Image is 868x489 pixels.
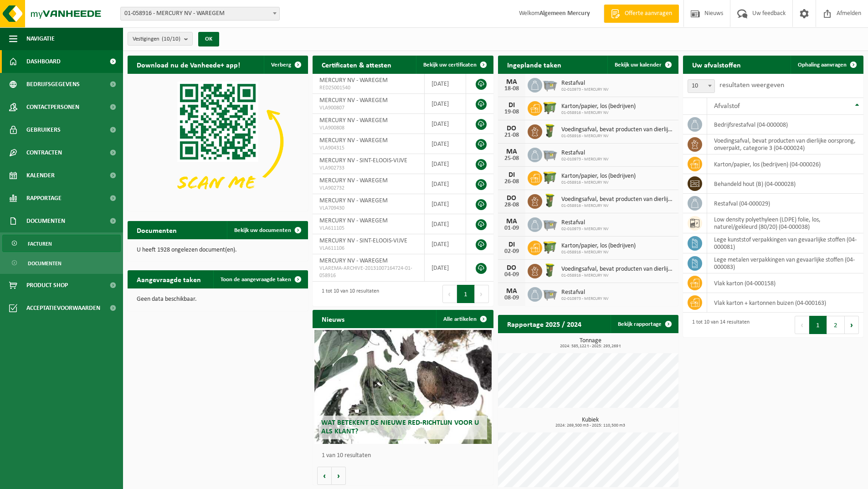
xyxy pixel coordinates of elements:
span: Restafval [561,219,609,226]
td: voedingsafval, bevat producten van dierlijke oorsprong, onverpakt, categorie 3 (04-000024) [707,134,863,154]
span: Karton/papier, los (bedrijven) [561,103,636,110]
td: [DATE] [425,234,466,254]
span: Vestigingen [133,32,180,46]
div: DO [503,264,521,272]
h2: Certificaten & attesten [313,56,401,73]
td: behandeld hout (B) (04-000028) [707,174,863,194]
td: bedrijfsrestafval (04-000008) [707,115,863,134]
div: DI [503,241,521,248]
span: 01-058916 - MERCURY NV [561,273,674,278]
img: WB-2500-GAL-GY-01 [542,216,558,232]
span: Offerte aanvragen [622,9,674,18]
button: 2 [827,316,845,334]
count: (10/10) [162,36,180,42]
div: MA [503,78,521,86]
span: VLA611106 [319,245,417,252]
td: [DATE] [425,154,466,174]
td: [DATE] [425,134,466,154]
span: MERCURY NV - WAREGEM [319,137,388,144]
h2: Uw afvalstoffen [683,56,750,73]
span: 01-058916 - MERCURY NV [561,180,636,185]
span: 01-058916 - MERCURY NV [561,110,636,116]
span: Bekijk uw documenten [234,227,291,233]
img: WB-2500-GAL-GY-01 [542,77,558,92]
span: VLA902732 [319,185,417,192]
span: 01-058916 - MERCURY NV - WAREGEM [121,7,279,20]
span: Contactpersonen [26,96,79,118]
span: VLA709430 [319,205,417,212]
img: Download de VHEPlus App [128,74,308,209]
div: 1 tot 10 van 14 resultaten [688,315,750,335]
p: U heeft 1928 ongelezen document(en). [137,247,299,253]
label: resultaten weergeven [719,82,784,89]
span: 2024: 585,122 t - 2025: 293,269 t [503,344,678,349]
td: lege metalen verpakkingen van gevaarlijke stoffen (04-000083) [707,253,863,273]
img: WB-0060-HPE-GN-50 [542,193,558,208]
td: [DATE] [425,254,466,282]
div: DI [503,171,521,179]
img: WB-0060-HPE-GN-50 [542,263,558,278]
a: Bekijk uw documenten [227,221,307,239]
button: 1 [809,316,827,334]
a: Bekijk uw kalender [607,56,678,74]
span: 02-010973 - MERCURY NV [561,157,609,162]
a: Alle artikelen [436,310,493,328]
div: DI [503,102,521,109]
span: VLA900807 [319,104,417,112]
span: 01-058916 - MERCURY NV - WAREGEM [120,7,280,21]
img: WB-2500-GAL-GY-01 [542,146,558,162]
span: Restafval [561,289,609,296]
span: 01-058916 - MERCURY NV [561,250,636,255]
div: 21-08 [503,132,521,139]
div: MA [503,148,521,155]
span: 2024: 269,500 m3 - 2025: 110,500 m3 [503,423,678,428]
button: Verberg [264,56,307,74]
h2: Aangevraagde taken [128,270,210,288]
span: Kalender [26,164,55,187]
img: WB-1100-HPE-GN-50 [542,239,558,255]
button: OK [198,32,219,46]
span: 02-010973 - MERCURY NV [561,296,609,302]
span: MERCURY NV - SINT-ELOOIS-VIJVE [319,237,407,244]
div: 19-08 [503,109,521,115]
button: Vestigingen(10/10) [128,32,193,46]
span: Rapportage [26,187,62,210]
span: Facturen [28,235,52,252]
td: [DATE] [425,94,466,114]
span: Bekijk uw kalender [615,62,662,68]
h2: Nieuws [313,310,354,328]
p: 1 van 10 resultaten [322,453,488,459]
td: karton/papier, los (bedrijven) (04-000026) [707,154,863,174]
span: 10 [688,80,714,93]
td: vlak karton + kartonnen buizen (04-000163) [707,293,863,313]
td: lege kunststof verpakkingen van gevaarlijke stoffen (04-000081) [707,233,863,253]
div: 1 tot 10 van 10 resultaten [317,284,379,304]
span: Voedingsafval, bevat producten van dierlijke oorsprong, onverpakt, categorie 3 [561,196,674,203]
h2: Ingeplande taken [498,56,570,73]
a: Bekijk uw certificaten [416,56,493,74]
span: VLA611105 [319,225,417,232]
button: Previous [442,285,457,303]
span: Bedrijfsgegevens [26,73,80,96]
span: RED25001540 [319,84,417,92]
span: Product Shop [26,274,68,297]
span: 02-010973 - MERCURY NV [561,87,609,93]
div: DO [503,195,521,202]
button: 1 [457,285,475,303]
div: 08-09 [503,295,521,301]
td: [DATE] [425,174,466,194]
a: Wat betekent de nieuwe RED-richtlijn voor u als klant? [314,330,491,444]
h2: Documenten [128,221,186,239]
span: MERCURY NV - WAREGEM [319,197,388,204]
h2: Download nu de Vanheede+ app! [128,56,249,73]
a: Bekijk rapportage [611,315,678,333]
span: Restafval [561,80,609,87]
span: Bekijk uw certificaten [423,62,477,68]
h2: Rapportage 2025 / 2024 [498,315,591,333]
div: 01-09 [503,225,521,232]
td: [DATE] [425,214,466,234]
img: WB-0060-HPE-GN-50 [542,123,558,139]
span: Ophaling aanvragen [798,62,847,68]
span: Afvalstof [714,103,740,110]
span: 01-058916 - MERCURY NV [561,203,674,209]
